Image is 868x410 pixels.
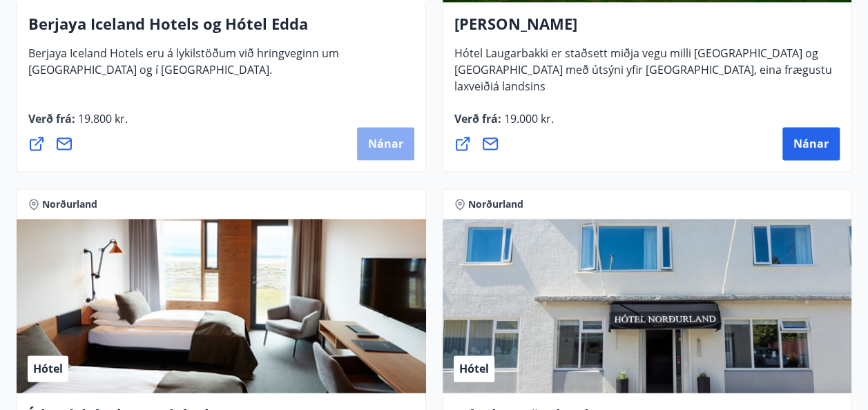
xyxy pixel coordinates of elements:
span: Verð frá : [454,111,554,137]
span: Hótel Laugarbakki er staðsett miðja vegu milli [GEOGRAPHIC_DATA] og [GEOGRAPHIC_DATA] með útsýni ... [454,46,832,105]
button: Nánar [357,127,414,160]
span: Hótel [459,361,489,376]
span: Nánar [793,136,829,151]
span: 19.800 kr. [75,111,128,126]
button: Nánar [782,127,840,160]
span: Nánar [368,136,403,151]
h4: Berjaya Iceland Hotels og Hótel Edda [28,13,414,45]
span: 19.000 kr. [501,111,554,126]
span: Hótel [33,361,63,376]
span: Norðurland [468,197,523,211]
h4: [PERSON_NAME] [454,13,840,45]
span: Norðurland [42,197,97,211]
span: Berjaya Iceland Hotels eru á lykilstöðum við hringveginn um [GEOGRAPHIC_DATA] og í [GEOGRAPHIC_DA... [28,46,339,88]
span: Verð frá : [28,111,128,137]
